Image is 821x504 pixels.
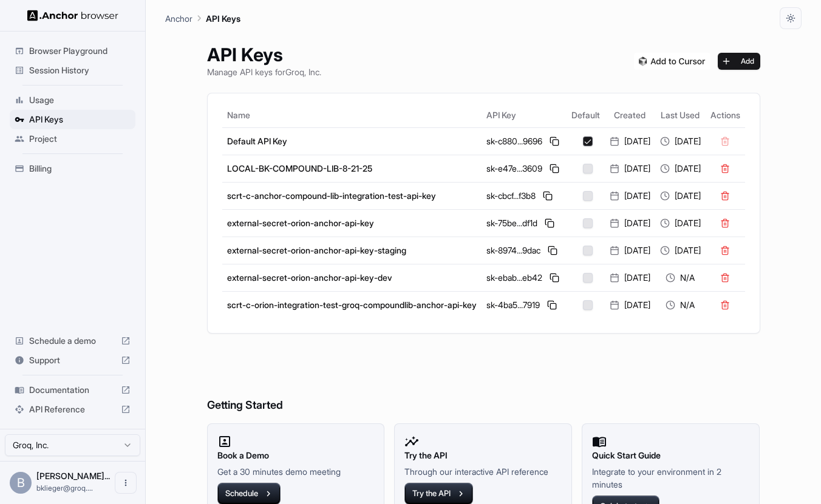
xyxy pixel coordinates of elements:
div: [DATE] [660,244,701,257]
span: Schedule a demo [29,335,116,347]
span: API Keys [29,113,131,126]
div: [DATE] [660,217,701,229]
button: Copy API key [540,189,555,203]
button: Copy API key [545,298,559,312]
div: B [10,472,32,494]
span: Project [29,133,131,145]
div: sk-c880...9696 [486,134,562,149]
span: Billing [29,163,131,175]
td: Default API Key [222,127,482,155]
div: [DATE] [610,299,650,311]
span: Support [29,354,116,366]
td: scrt-c-anchor-compound-lib-integration-test-api-key [222,182,482,209]
div: [DATE] [660,163,701,175]
div: Browser Playground [10,41,135,61]
h2: Book a Demo [217,449,375,462]
div: Project [10,129,135,149]
div: N/A [660,272,701,284]
th: API Key [482,103,567,127]
div: [DATE] [610,272,650,284]
p: Through our interactive API reference [404,465,562,478]
button: Copy API key [547,134,562,149]
div: Billing [10,159,135,178]
div: sk-ebab...eb42 [486,270,562,285]
p: Get a 30 minutes demo meeting [217,465,375,478]
p: Manage API keys for Groq, Inc. [207,66,321,78]
div: Usage [10,90,135,110]
div: [DATE] [610,190,650,202]
div: sk-cbcf...f3b8 [486,189,562,203]
div: sk-75be...df1d [486,216,562,230]
h2: Try the API [404,449,562,462]
div: [DATE] [610,163,650,175]
img: Add anchorbrowser MCP server to Cursor [634,53,710,70]
th: Actions [706,103,745,127]
div: Documentation [10,380,135,400]
p: Anchor [165,12,192,25]
div: [DATE] [610,244,650,257]
nav: breadcrumb [165,12,240,25]
th: Name [222,103,482,127]
p: API Keys [206,12,240,25]
div: Session History [10,61,135,80]
td: external-secret-orion-anchor-api-key-staging [222,237,482,264]
th: Created [605,103,655,127]
div: API Keys [10,110,135,129]
img: Anchor Logo [27,10,118,21]
button: Copy API key [547,161,562,176]
div: Schedule a demo [10,331,135,351]
h2: Quick Start Guide [592,449,749,462]
div: sk-8974...9dac [486,243,562,258]
td: LOCAL-BK-COMPOUND-LIB-8-21-25 [222,155,482,182]
span: Usage [29,94,131,106]
span: Documentation [29,384,116,396]
button: Copy API key [542,216,557,230]
th: Last Used [655,103,706,127]
div: Support [10,351,135,370]
td: external-secret-orion-anchor-api-key-dev [222,264,482,291]
button: Copy API key [547,270,562,285]
p: Integrate to your environment in 2 minutes [592,465,749,491]
span: Benjamin Klieger [36,471,110,481]
td: external-secret-orion-anchor-api-key [222,209,482,237]
h6: Getting Started [207,348,760,414]
div: sk-e47e...3609 [486,161,562,176]
button: Copy API key [545,243,560,258]
span: bklieger@groq.com [36,483,93,492]
div: [DATE] [660,190,701,202]
td: scrt-c-orion-integration-test-groq-compoundlib-anchor-api-key [222,291,482,318]
h1: API Keys [207,44,321,66]
span: Browser Playground [29,45,131,57]
div: [DATE] [610,135,650,147]
div: API Reference [10,400,135,419]
div: [DATE] [610,217,650,229]
span: API Reference [29,403,116,415]
span: Session History [29,64,131,76]
button: Open menu [115,472,137,494]
div: N/A [660,299,701,311]
th: Default [567,103,605,127]
div: [DATE] [660,135,701,147]
div: sk-4ba5...7919 [486,298,562,312]
button: Add [718,53,760,70]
